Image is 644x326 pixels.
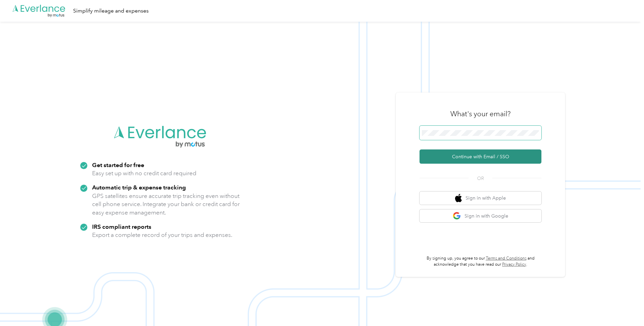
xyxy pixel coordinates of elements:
[420,149,541,164] button: Continue with Email / SSO
[92,223,151,230] strong: IRS compliant reports
[92,192,240,217] p: GPS satellites ensure accurate trip tracking even without cell phone service. Integrate your bank...
[92,184,186,191] strong: Automatic trip & expense tracking
[469,175,492,182] span: OR
[502,262,526,267] a: Privacy Policy
[486,256,527,261] a: Terms and Conditions
[450,109,511,119] h3: What's your email?
[73,7,149,15] div: Simplify mileage and expenses
[455,194,462,202] img: apple logo
[92,161,144,168] strong: Get started for free
[420,256,541,267] p: By signing up, you agree to our and acknowledge that you have read our .
[420,191,541,205] button: apple logoSign in with Apple
[92,231,232,239] p: Export a complete record of your trips and expenses.
[92,169,196,178] p: Easy set up with no credit card required
[453,212,461,220] img: google logo
[420,209,541,223] button: google logoSign in with Google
